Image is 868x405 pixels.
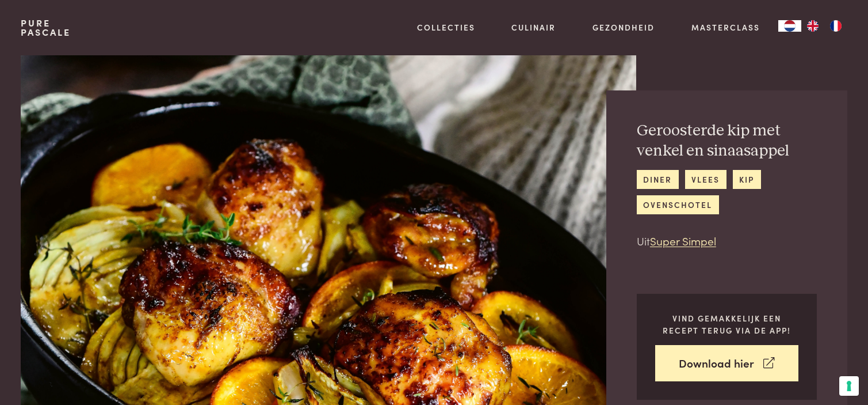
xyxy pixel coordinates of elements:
[801,20,824,32] a: EN
[685,170,726,189] a: vlees
[801,20,847,32] ul: Language list
[650,233,716,248] a: Super Simpel
[778,20,847,32] aside: Language selected: Nederlands
[778,20,801,32] a: NL
[824,20,847,32] a: FR
[637,170,679,189] a: diner
[637,233,817,249] p: Uit
[637,121,817,161] h2: Geroosterde kip met venkel en sinaasappel
[592,21,655,33] a: Gezondheid
[655,312,798,336] p: Vind gemakkelijk een recept terug via de app!
[691,21,760,33] a: Masterclass
[511,21,556,33] a: Culinair
[839,376,859,396] button: Uw voorkeuren voor toestemming voor trackingtechnologieën
[778,20,801,32] div: Language
[417,21,475,33] a: Collecties
[637,195,719,214] a: ovenschotel
[21,18,71,37] a: PurePascale
[655,345,798,381] a: Download hier
[733,170,761,189] a: kip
